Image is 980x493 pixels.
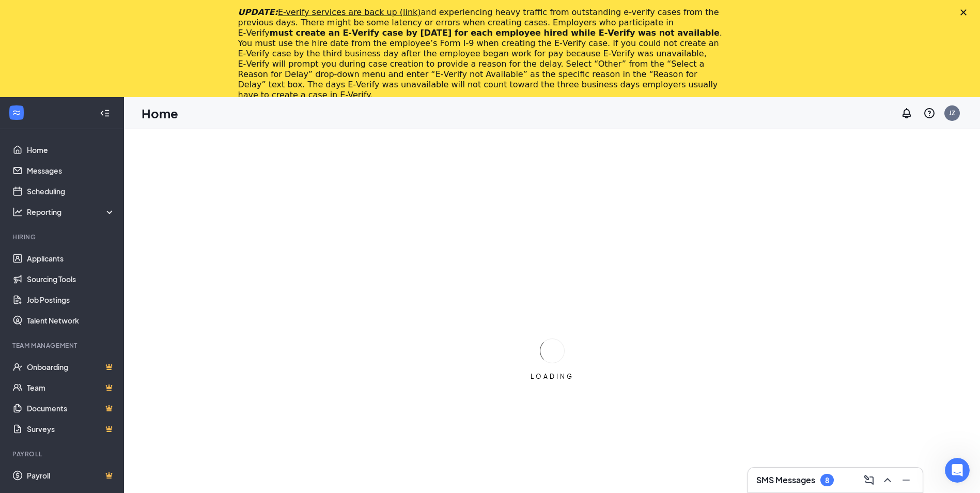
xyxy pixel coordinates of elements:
[27,465,115,486] a: PayrollCrown
[27,377,115,398] a: TeamCrown
[27,419,115,439] a: SurveysCrown
[861,472,877,488] button: ComposeMessage
[900,474,912,486] svg: Minimize
[27,357,115,377] a: OnboardingCrown
[11,107,22,118] svg: WorkstreamLogo
[27,269,115,289] a: Sourcing Tools
[27,248,115,269] a: Applicants
[879,472,896,488] button: ChevronUp
[12,233,113,241] div: Hiring
[238,7,726,100] div: and experiencing heavy traffic from outstanding e-verify cases from the previous days. There migh...
[142,104,178,122] h1: Home
[756,474,815,486] h3: SMS Messages
[12,341,113,350] div: Team Management
[27,140,115,160] a: Home
[100,108,110,118] svg: Collapse
[949,109,955,117] div: JZ
[945,458,970,483] iframe: Intercom live chat
[825,476,829,485] div: 8
[27,289,115,310] a: Job Postings
[27,207,116,217] div: Reporting
[278,7,421,17] a: E-verify services are back up (link)
[863,474,875,486] svg: ComposeMessage
[881,474,894,486] svg: ChevronUp
[238,7,421,17] i: UPDATE:
[900,107,913,119] svg: Notifications
[12,207,23,217] svg: Analysis
[270,28,720,38] b: must create an E‑Verify case by [DATE] for each employee hired while E‑Verify was not available
[27,181,115,202] a: Scheduling
[960,9,971,16] div: Close
[27,310,115,331] a: Talent Network
[27,160,115,181] a: Messages
[27,398,115,419] a: DocumentsCrown
[923,107,936,119] svg: QuestionInfo
[12,450,113,458] div: Payroll
[898,472,914,488] button: Minimize
[526,372,578,381] div: LOADING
